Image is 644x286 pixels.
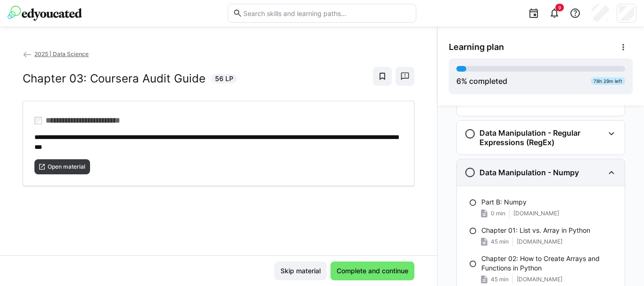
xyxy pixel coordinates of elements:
[517,276,562,283] span: [DOMAIN_NAME]
[34,159,90,174] button: Open material
[279,266,322,276] span: Skip material
[330,261,414,280] button: Complete and continue
[591,77,625,85] div: 78h 29m left
[456,76,461,86] span: 6
[491,238,509,245] span: 45 min
[215,74,233,83] span: 56 LP
[513,210,559,217] span: [DOMAIN_NAME]
[456,75,507,87] div: % completed
[34,50,89,57] span: 2025 | Data Science
[47,163,86,171] span: Open material
[23,72,206,86] h2: Chapter 03: Coursera Audit Guide
[242,9,411,17] input: Search skills and learning paths…
[517,238,562,245] span: [DOMAIN_NAME]
[481,197,527,207] p: Part B: Numpy
[491,276,509,283] span: 45 min
[481,226,590,235] p: Chapter 01: List vs. Array in Python
[23,50,89,57] a: 2025 | Data Science
[449,42,504,52] span: Learning plan
[479,168,579,177] h3: Data Manipulation - Numpy
[481,254,617,273] p: Chapter 02: How to Create Arrays and Functions in Python
[479,128,604,147] h3: Data Manipulation - Regular Expressions (RegEx)
[558,5,561,10] span: 9
[335,266,410,276] span: Complete and continue
[491,210,505,217] span: 0 min
[274,261,327,280] button: Skip material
